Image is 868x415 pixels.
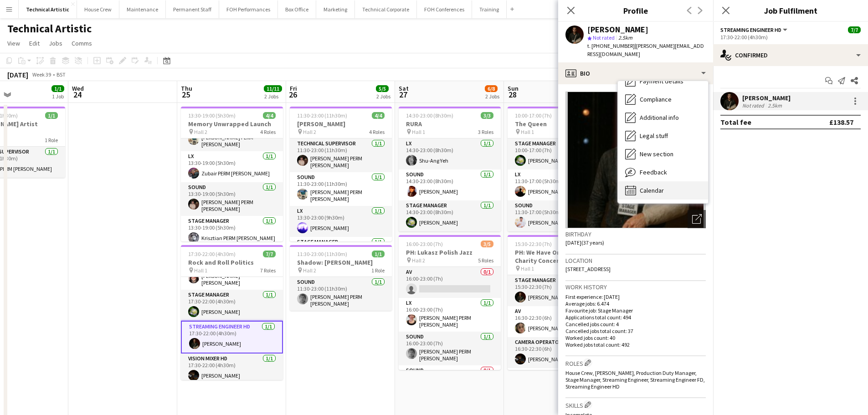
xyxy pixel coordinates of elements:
[263,251,276,257] span: 7/7
[181,216,283,247] app-card-role: Stage Manager1/113:30-19:00 (5h30m)Krisztian PERM [PERSON_NAME]
[640,168,667,176] span: Feedback
[618,163,708,181] div: Feedback
[303,267,316,274] span: Hall 2
[371,267,385,274] span: 1 Role
[618,145,708,163] div: New section
[29,39,40,47] span: Edit
[565,369,705,390] span: House Crew, [PERSON_NAME], Production Duty Manager, Stage Manager, Streaming Engineer, Streaming ...
[166,0,219,18] button: Permanent Staff
[290,245,392,311] app-job-card: 11:30-23:00 (11h30m)1/1Shadow: [PERSON_NAME] Hall 21 RoleSound1/111:30-23:00 (11h30m)[PERSON_NAME...
[640,77,683,85] span: Payment details
[399,298,501,332] app-card-role: LX1/116:00-23:00 (7h)[PERSON_NAME] PERM [PERSON_NAME]
[565,300,706,307] p: Average jobs: 6.474
[119,0,166,18] button: Maintenance
[508,306,610,337] app-card-role: AV1/116:30-22:30 (6h)[PERSON_NAME]
[521,128,534,135] span: Hall 1
[316,0,355,18] button: Marketing
[181,120,283,128] h3: Memory Unwrapped Launch
[264,85,282,92] span: 11/11
[52,93,64,100] div: 1 Job
[4,37,24,49] a: View
[188,112,236,119] span: 13:30-19:00 (5h30m)
[181,84,192,92] span: Thu
[376,85,389,92] span: 5/5
[481,241,493,247] span: 3/5
[181,354,283,384] app-card-role: Vision Mixer HD1/117:30-22:00 (4h30m)[PERSON_NAME]
[51,85,64,92] span: 1/1
[290,237,392,268] app-card-role: Stage Manager1/1
[399,120,501,128] h3: RURA
[565,321,706,328] p: Cancelled jobs count: 4
[372,251,385,257] span: 1/1
[181,258,283,266] h3: Rock and Roll Politics
[508,169,610,200] app-card-role: LX1/111:30-17:00 (5h30m)[PERSON_NAME]
[478,128,493,135] span: 3 Roles
[766,102,784,109] div: 2.5km
[508,368,610,399] app-card-role: LX1/1
[616,34,634,41] span: 2.5km
[508,275,610,306] app-card-role: Stage Manager1/115:30-22:30 (7h)[PERSON_NAME]
[713,5,868,16] h3: Job Fulfilment
[181,107,283,241] app-job-card: 13:30-19:00 (5h30m)4/4Memory Unwrapped Launch Hall 24 RolesAV1/113:30-19:00 (5h30m)[PERSON_NAME] ...
[264,93,282,100] div: 2 Jobs
[472,0,507,18] button: Training
[71,89,84,100] span: 24
[188,251,236,257] span: 17:30-22:00 (4h30m)
[372,112,385,119] span: 4/4
[618,181,708,200] div: Calendar
[290,206,392,237] app-card-role: LX1/113:30-23:00 (9h30m)[PERSON_NAME]
[77,0,119,18] button: House Crew
[720,26,781,33] span: Streaming Engineer HD
[565,293,706,300] p: First experience: [DATE]
[720,26,789,33] button: Streaming Engineer HD
[848,26,861,33] span: 7/7
[26,37,43,49] a: Edit
[521,265,534,272] span: Hall 1
[508,138,610,169] app-card-role: Stage Manager1/110:00-17:00 (7h)[PERSON_NAME]
[45,137,58,143] span: 1 Role
[618,90,708,108] div: Compliance
[720,34,861,41] div: 17:30-22:00 (4h30m)
[640,95,672,103] span: Compliance
[260,267,276,274] span: 7 Roles
[829,118,853,127] div: £138.57
[618,108,708,127] div: Additional info
[506,89,519,100] span: 28
[288,89,297,100] span: 26
[355,0,417,18] button: Technical Corporate
[713,44,868,66] div: Confirmed
[593,34,615,41] span: Not rated
[180,89,192,100] span: 25
[290,84,297,92] span: Fri
[399,169,501,200] app-card-role: Sound1/114:30-23:00 (8h30m)[PERSON_NAME]
[399,84,409,92] span: Sat
[565,230,706,238] h3: Birthday
[7,39,20,47] span: View
[181,245,283,380] app-job-card: 17:30-22:00 (4h30m)7/7Rock and Roll Politics Hall 17 Roles[PERSON_NAME]Sound1/117:30-22:00 (4h30m...
[303,128,316,135] span: Hall 2
[7,22,92,36] h1: Technical Artistic
[587,42,635,49] span: t. [PHONE_NUMBER]
[297,251,347,257] span: 11:30-23:00 (11h30m)
[7,70,28,79] div: [DATE]
[399,332,501,365] app-card-role: Sound1/116:00-23:00 (7h)[PERSON_NAME] PERM [PERSON_NAME]
[181,151,283,182] app-card-role: LX1/113:30-19:00 (5h30m)Zubair PERM [PERSON_NAME]
[406,112,453,119] span: 14:30-23:00 (8h30m)
[290,258,392,266] h3: Shadow: [PERSON_NAME]
[508,235,610,370] div: 15:30-22:30 (7h)8/8PH: We Have One World Charity Concert Hall 18 RolesStage Manager1/115:30-22:30...
[478,257,493,264] span: 5 Roles
[485,93,499,100] div: 2 Jobs
[72,39,92,47] span: Comms
[565,341,706,348] p: Worked jobs total count: 492
[399,365,501,396] app-card-role: Sound0/1
[263,112,276,119] span: 4/4
[181,182,283,216] app-card-role: Sound1/113:30-19:00 (5h30m)[PERSON_NAME] PERM [PERSON_NAME]
[260,128,276,135] span: 4 Roles
[515,241,552,247] span: 15:30-22:30 (7h)
[742,102,766,109] div: Not rated
[397,89,409,100] span: 27
[399,248,501,256] h3: PH: Lukasz Polish Jazz
[587,26,648,34] div: [PERSON_NAME]
[565,358,706,368] h3: Roles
